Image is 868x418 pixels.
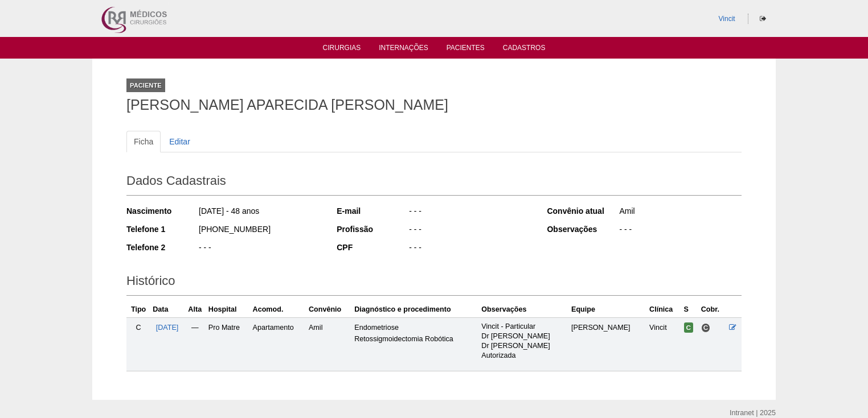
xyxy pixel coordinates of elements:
[126,270,742,296] h2: Histórico
[184,301,206,318] th: Alta
[481,322,567,361] p: Vincit - Particular Dr [PERSON_NAME] Dr [PERSON_NAME] Autorizada
[126,98,742,112] h1: [PERSON_NAME] APARECIDA [PERSON_NAME]
[162,131,198,152] a: Editar
[126,78,165,92] div: Paciente
[306,317,352,371] td: Amil
[306,301,352,318] th: Convênio
[156,324,179,332] a: [DATE]
[184,317,206,371] td: —
[618,224,742,238] div: - - -
[198,205,321,220] div: [DATE] - 48 anos
[647,317,682,371] td: Vincit
[337,205,408,217] div: E-mail
[447,44,485,55] a: Pacientes
[618,205,742,220] div: Amil
[408,224,531,238] div: - - -
[547,224,618,235] div: Observações
[503,44,546,55] a: Cadastros
[126,301,150,318] th: Tipo
[352,317,479,371] td: Endometriose Retossigmoidectomia Robótica
[337,224,408,235] div: Profissão
[126,242,198,253] div: Telefone 2
[126,205,198,217] div: Nascimento
[206,301,251,318] th: Hospital
[126,224,198,235] div: Telefone 1
[699,301,727,318] th: Cobr.
[150,301,184,318] th: Data
[682,301,699,318] th: S
[198,242,321,256] div: - - -
[323,44,361,55] a: Cirurgias
[719,15,735,23] a: Vincit
[569,317,647,371] td: [PERSON_NAME]
[569,301,647,318] th: Equipe
[352,301,479,318] th: Diagnóstico e procedimento
[198,224,321,238] div: [PHONE_NUMBER]
[408,205,531,220] div: - - -
[337,242,408,253] div: CPF
[206,317,251,371] td: Pro Matre
[126,131,161,152] a: Ficha
[251,301,306,318] th: Acomod.
[129,322,148,333] div: C
[251,317,306,371] td: Apartamento
[760,15,766,22] i: Sair
[126,169,742,196] h2: Dados Cadastrais
[701,323,711,333] span: Consultório
[479,301,569,318] th: Observações
[547,205,618,217] div: Convênio atual
[684,322,694,333] span: Confirmada
[379,44,428,55] a: Internações
[408,242,531,256] div: - - -
[647,301,682,318] th: Clínica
